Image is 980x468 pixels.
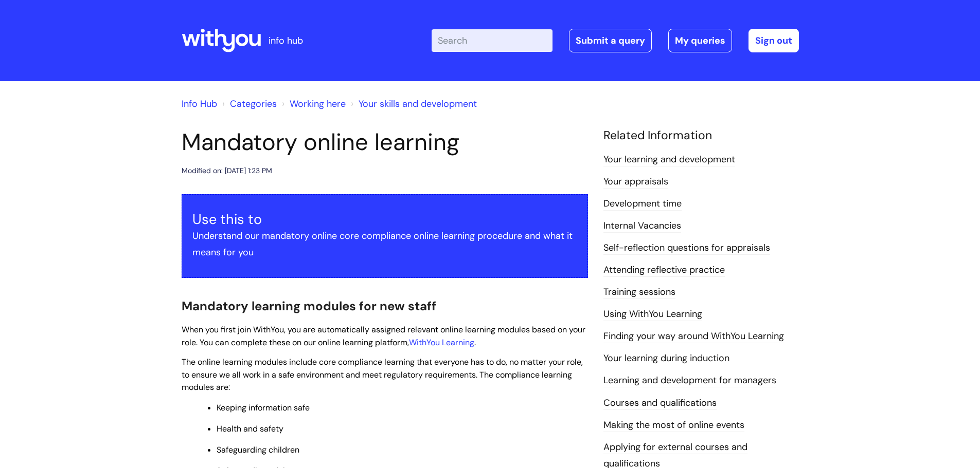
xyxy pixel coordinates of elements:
[290,98,346,110] a: Working here
[569,29,652,52] a: Submit a query
[269,32,303,49] p: info hub
[432,29,799,52] div: | -
[230,98,277,110] a: Categories
[217,444,299,455] span: Safeguarding children
[409,337,474,348] a: WithYou Learning
[749,29,799,52] a: Sign out
[603,397,717,410] a: Courses and qualifications
[182,357,583,393] span: The online learning modules include core compliance learning that everyone has to do, no matter y...
[220,96,277,112] li: Solution home
[603,175,668,189] a: Your appraisals
[359,98,477,110] a: Your skills and development
[603,374,776,387] a: Learning and development for managers
[182,98,217,110] a: Info Hub
[192,228,577,261] p: Understand our mandatory online core compliance online learning procedure and what it means for you
[603,419,744,432] a: Making the most of online events
[603,308,702,321] a: Using WithYou Learning
[603,128,799,143] h4: Related Information
[348,96,477,112] li: Your skills and development
[182,324,585,348] span: When you first join WithYou, you are automatically assigned relevant online learning modules base...
[603,197,682,211] a: Development time
[182,298,436,314] span: Mandatory learning modules for new staff
[603,153,735,166] a: Your learning and development
[182,164,272,177] div: Modified on: [DATE] 1:23 PM
[182,128,588,156] h1: Mandatory online learning
[217,402,310,413] span: Keeping information safe
[432,29,553,52] input: Search
[279,96,346,112] li: Working here
[603,264,725,277] a: Attending reflective practice
[217,423,283,434] span: Health and safety
[603,241,770,255] a: Self-reflection questions for appraisals
[603,330,784,343] a: Finding your way around WithYou Learning
[668,29,732,52] a: My queries
[603,352,729,365] a: Your learning during induction
[603,286,675,299] a: Training sessions
[192,211,577,228] h3: Use this to
[603,219,681,233] a: Internal Vacancies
